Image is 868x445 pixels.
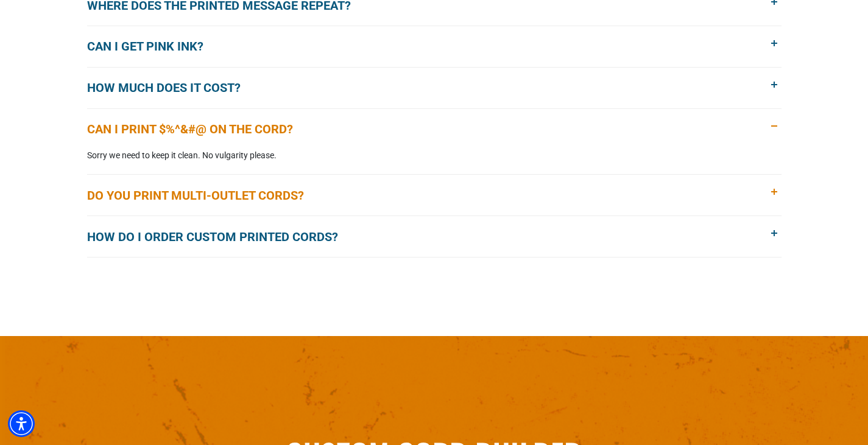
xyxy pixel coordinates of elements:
button: Do you print multi-outlet cords? [87,175,782,215]
button: Can I get pink ink? [87,26,782,67]
span: Can I print $%^&#@ on the cord? [87,120,311,138]
span: How much does it cost? [87,79,259,97]
span: How do I order custom printed cords? [87,228,356,246]
span: Can I get pink ink? [87,37,222,55]
button: Can I print $%^&#@ on the cord? [87,109,782,150]
span: Do you print multi-outlet cords? [87,186,322,205]
button: How much does it cost? [87,68,782,108]
p: Sorry we need to keep it clean. No vulgarity please. [87,149,782,162]
button: How do I order custom printed cords? [87,216,782,257]
div: Accessibility Menu [8,410,35,437]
